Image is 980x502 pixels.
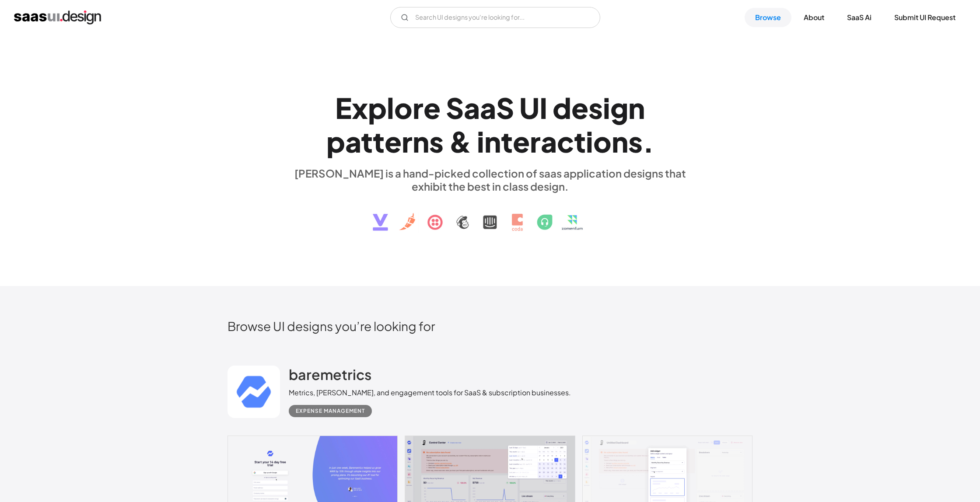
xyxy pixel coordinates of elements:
h2: baremetrics [289,366,371,383]
h1: Explore SaaS UI design patterns & interactions. [289,91,691,158]
a: SaaS Ai [836,8,882,27]
div: Expense Management [296,406,365,416]
img: text, icon, saas logo [357,193,623,238]
a: Submit UI Request [884,8,966,27]
input: Search UI designs you're looking for... [390,7,600,28]
div: [PERSON_NAME] is a hand-picked collection of saas application designs that exhibit the best in cl... [289,167,691,193]
a: Browse [745,8,791,27]
h2: Browse UI designs you’re looking for [227,318,752,334]
div: Metrics, [PERSON_NAME], and engagement tools for SaaS & subscription businesses. [289,387,571,398]
a: baremetrics [289,366,371,387]
a: About [793,8,835,27]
